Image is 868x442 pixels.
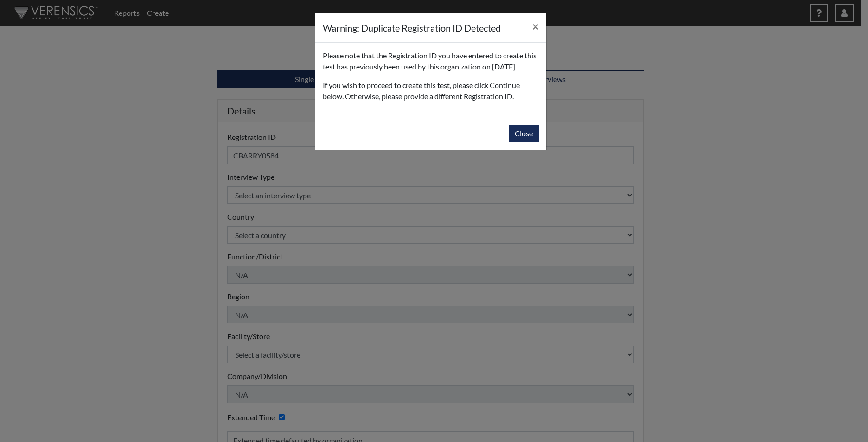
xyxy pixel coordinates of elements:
h5: Warning: Duplicate Registration ID Detected [323,21,501,35]
span: × [532,19,539,33]
p: If you wish to proceed to create this test, please click Continue below. Otherwise, please provid... [323,80,539,102]
button: Close [525,13,546,39]
button: Close [509,125,539,142]
p: Please note that the Registration ID you have entered to create this test has previously been use... [323,50,539,72]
